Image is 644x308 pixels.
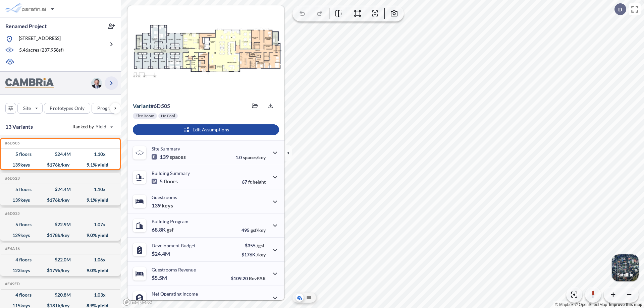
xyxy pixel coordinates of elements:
p: $355 [241,243,266,248]
p: Prototypes Only [50,105,85,112]
span: Variant [133,103,151,109]
span: spaces [170,153,186,160]
span: spaces/key [243,155,266,160]
p: $5.5M [152,274,168,281]
p: $176K [241,252,266,257]
button: Site [17,103,43,114]
button: Prototypes Only [44,103,90,114]
p: Guestrooms [152,194,177,200]
p: Net Operating Income [152,291,198,297]
button: Ranked by Yield [67,121,117,132]
p: Renamed Project [5,22,47,30]
span: keys [162,202,173,209]
button: Aerial View [296,294,304,302]
p: Site [23,105,31,112]
span: margin [251,300,266,305]
h5: Click to copy the code [4,282,20,286]
p: Building Program [152,219,189,224]
h5: Click to copy the code [4,141,20,145]
h5: Click to copy the code [4,246,20,251]
p: Guestrooms Revenue [152,267,196,272]
p: D [618,6,622,12]
span: ft [248,179,252,185]
span: RevPAR [249,275,266,281]
p: 1.0 [235,155,266,160]
p: 139 [152,153,186,160]
p: Flex Room [136,113,154,119]
p: 5 [152,178,178,185]
img: BrandImage [5,78,54,88]
p: $24.4M [152,250,171,257]
span: /gsf [257,243,264,248]
p: [STREET_ADDRESS] [19,35,61,43]
p: Site Summary [152,146,180,151]
h5: Click to copy the code [4,211,20,216]
button: Switcher ImageSatellite [612,254,639,281]
p: Program [97,105,116,112]
span: Yield [96,123,107,130]
a: OpenStreetMap [575,302,607,307]
p: 5.46 acres ( 237,958 sf) [19,47,64,54]
span: /key [257,252,266,257]
p: 67 [242,179,266,185]
p: 40.0% [237,300,266,305]
img: user logo [91,78,102,88]
p: 139 [152,202,173,209]
p: 68.8K [152,226,174,233]
h5: Click to copy the code [4,176,20,181]
a: Mapbox [555,302,574,307]
button: Site Plan [305,294,313,302]
span: gsf [167,226,174,233]
a: Mapbox homepage [123,298,152,306]
span: floors [164,178,178,185]
p: 495 [241,227,266,233]
p: Development Budget [152,243,196,248]
p: - [19,58,20,66]
p: Satellite [617,272,633,278]
p: Edit Assumptions [193,126,229,133]
img: Switcher Image [612,254,639,281]
button: Program [92,103,128,114]
p: No Pool [161,113,175,119]
button: Edit Assumptions [133,124,279,135]
p: # 6d505 [133,103,170,109]
p: $109.20 [231,275,266,281]
span: gsf/key [251,227,266,233]
p: Building Summary [152,170,190,176]
p: 13 Variants [5,123,33,131]
a: Improve this map [609,302,642,307]
span: height [253,179,266,185]
p: $2.2M [152,299,168,305]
